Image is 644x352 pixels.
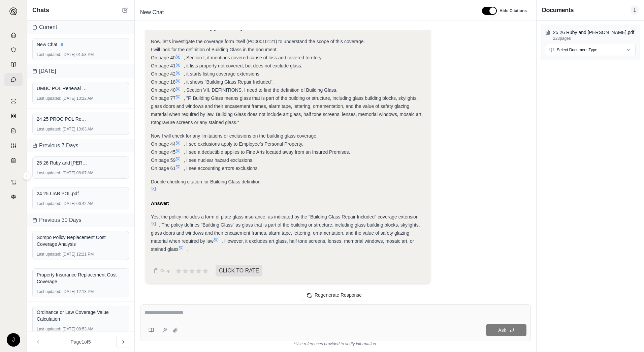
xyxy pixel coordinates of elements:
[4,190,23,204] a: Legal Search Engine
[151,47,278,52] span: I will look for the definition of Building Glass in the document.
[542,5,574,15] h3: Documents
[32,5,49,15] span: Chats
[37,289,125,294] div: [DATE] 12:13 PM
[184,87,337,93] span: , Section VII, DEFINITIONS, I need to find the definition of Building Glass.
[37,170,61,176] span: Last updated:
[631,5,639,15] span: 1
[37,116,87,122] span: 24 25 PROC POL Renewal Image.pdf
[4,175,23,189] a: Contract Analysis
[37,190,79,197] span: 24 25 LIAB POL.pdf
[4,139,23,152] a: Custom Report
[553,36,636,41] p: 223 pages
[4,28,23,42] a: Home
[4,109,23,123] a: Policy Comparisons
[37,52,61,57] span: Last updated:
[151,95,423,125] span: , "F. Building Glass means glass that is part of the building or structure, including glass build...
[151,141,175,147] span: On page 44
[151,133,318,139] span: Now I will check for any limitations or exclusions on the building glass coverage.
[37,96,125,101] div: [DATE] 10:22 AM
[4,73,23,86] a: Chat
[4,154,23,167] a: Coverage Table
[151,238,414,252] span: . However, it excludes art glass, half tone screens, lenses, memorial windows, mosaic art, or sta...
[151,201,169,206] strong: Answer:
[4,58,23,71] a: Prompt Library
[184,55,322,60] span: , Section I, it mentions covered cause of loss and covered territory.
[37,41,125,48] div: New Chat
[37,252,61,257] span: Last updated:
[37,271,125,285] div: Property Insurance Replacement Cost Coverage
[37,85,87,92] span: UMBC POL Renewal Image.pdf
[184,79,274,85] span: , it shows "Building Glass Repair Included".
[151,71,175,77] span: On page 42
[151,179,262,184] span: Double checking citation for Building Glass definition:
[4,43,23,57] a: Documents Vault
[37,326,61,332] span: Last updated:
[151,87,175,93] span: On page 40
[151,17,414,31] span: , under COVERAGE EXTENSIONS, I see "Building Glass Repair Included". This suggests that the polic...
[37,201,125,206] div: [DATE] 06:42 AM
[151,214,419,219] span: Yes, the policy includes a form of plate glass insurance, as indicated by the "Building Glass Rep...
[37,170,125,176] div: [DATE] 08:07 AM
[151,63,175,68] span: On page 41
[27,64,134,78] div: [DATE]
[71,339,91,345] span: Page 1 of 5
[151,149,175,155] span: On page 45
[187,246,188,252] span: .
[7,333,20,347] div: J
[137,7,166,18] span: New Chat
[37,159,87,166] span: 25 26 Ruby and [PERSON_NAME].pdf
[498,327,506,333] span: Ask
[27,213,134,227] div: Previous 30 Days
[137,7,474,18] div: Edit Title
[140,341,531,347] div: *Use references provided to verify information.
[315,292,362,298] span: Regenerate Response
[151,157,175,163] span: On page 59
[37,309,125,322] div: Ordinance or Law Coverage Value Calculation
[151,95,175,101] span: On page 77
[37,52,125,57] div: [DATE] 01:53 PM
[184,157,254,163] span: , I see nuclear hazard exclusions.
[184,63,302,68] span: , it lists property not covered, but does not exclude glass.
[37,126,125,132] div: [DATE] 10:03 AM
[301,290,370,300] button: Regenerate Response
[151,264,172,277] button: Copy
[27,21,134,34] div: Current
[486,324,526,336] button: Ask
[9,7,18,16] img: Expand sidebar
[184,149,350,155] span: , I see a deductible applies to Fine Arts located away from an Insured Premises.
[23,172,31,180] button: Expand sidebar
[27,139,134,152] div: Previous 7 Days
[37,126,61,132] span: Last updated:
[553,29,636,36] p: 25 26 Ruby and Jenna Package.pdf
[37,234,125,247] div: Sompo Policy Replacement Cost Coverage Analysis
[4,124,23,138] a: Claim Coverage
[160,268,170,273] span: Copy
[151,222,420,244] span: . The policy defines "Building Glass" as glass that is part of the building or structure, includi...
[151,166,175,171] span: On page 61
[151,79,175,85] span: On page 18
[7,5,20,18] button: Expand sidebar
[37,326,125,332] div: [DATE] 08:53 AM
[545,29,636,41] button: 25 26 Ruby and [PERSON_NAME].pdf223pages
[184,166,259,171] span: , I see accounting errors exclusions.
[37,252,125,257] div: [DATE] 12:21 PM
[216,265,262,276] span: CLICK TO RATE
[184,71,261,77] span: , it starts listing coverage extensions.
[151,39,365,44] span: Now, let's investigate the coverage form itself (PC00010121) to understand the scope of this cove...
[4,94,23,108] a: Single Policy
[37,96,61,101] span: Last updated:
[37,289,61,294] span: Last updated:
[121,6,129,14] button: New Chat
[500,8,527,13] span: Hide Citations
[151,55,175,60] span: On page 40
[37,201,61,206] span: Last updated:
[184,141,303,147] span: , I see exclusions apply to Employee's Personal Property.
